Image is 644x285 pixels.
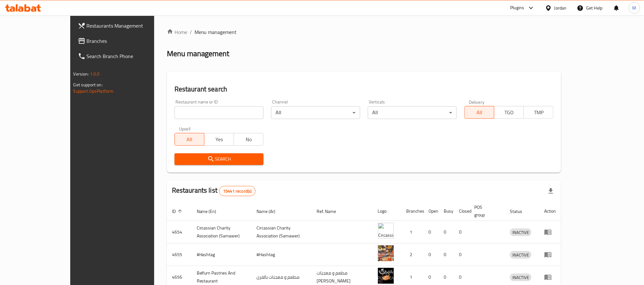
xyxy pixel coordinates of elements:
div: Menu [544,251,556,258]
span: POS group [475,203,497,219]
span: TMP [526,108,551,117]
td: ​Circassian ​Charity ​Association​ (Samawer) [252,221,312,243]
button: All [464,106,494,119]
button: TMP [524,106,553,119]
td: 4654 [167,221,192,243]
a: Branches [73,33,178,49]
span: 15441 record(s) [219,188,255,194]
span: Version: [73,70,89,78]
li: / [190,28,192,36]
span: Search Branch Phone [87,52,173,60]
td: 0 [454,243,469,266]
th: Open [424,202,439,221]
h2: Menu management [167,49,230,59]
a: Search Branch Phone [73,49,178,64]
label: Delivery [469,100,485,104]
h2: Restaurant search [175,84,554,94]
div: All [368,106,457,119]
img: ​Circassian ​Charity ​Association​ (Samawer) [378,223,394,239]
th: Logo [373,202,401,221]
span: Search [180,155,258,163]
span: No [236,135,261,144]
div: Jordan [554,4,567,11]
span: 1.0.0 [90,70,100,78]
td: 1 [401,221,424,243]
nav: breadcrumb [167,28,561,36]
th: Busy [439,202,454,221]
span: M [633,4,636,11]
td: 0 [439,243,454,266]
span: Restaurants Management [87,22,173,30]
div: Menu [544,228,556,236]
td: 0 [454,221,469,243]
th: Closed [454,202,469,221]
img: #Hashtag [378,245,394,261]
div: Total records count [219,186,256,196]
span: All [467,108,492,117]
span: INACTIVE [510,229,531,236]
div: All [271,106,360,119]
span: Menu management [195,28,237,36]
div: Menu [544,273,556,281]
span: INACTIVE [510,251,531,259]
h2: Restaurants list [172,186,256,196]
td: 4655 [167,243,192,266]
td: ​Circassian ​Charity ​Association​ (Samawer) [192,221,252,243]
span: Name (En) [197,208,225,215]
div: Export file [543,183,558,199]
button: No [234,133,264,146]
span: All [177,135,202,144]
button: All [175,133,204,146]
span: Name (Ar) [257,208,284,215]
td: 2 [401,243,424,266]
td: 0 [424,221,439,243]
img: Belfurn Pastries And Restaurant [378,268,394,284]
td: #Hashtag [192,243,252,266]
td: 0 [424,243,439,266]
input: Search for restaurant name or ID.. [175,106,264,119]
button: TGO [494,106,524,119]
span: Ref. Name [317,208,344,215]
span: INACTIVE [510,274,531,281]
button: Yes [204,133,234,146]
div: Plugins [510,4,524,12]
span: Branches [87,37,173,45]
span: ID [172,208,184,215]
button: Search [175,153,264,165]
td: #Hashtag [252,243,312,266]
span: Status [510,208,531,215]
span: Yes [207,135,231,144]
th: Action [539,202,561,221]
span: Get support on: [73,81,103,89]
span: TGO [497,108,521,117]
a: Support.OpsPlatform [73,87,114,95]
td: 0 [439,221,454,243]
label: Upsell [179,127,191,131]
a: Restaurants Management [73,18,178,33]
th: Branches [401,202,424,221]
